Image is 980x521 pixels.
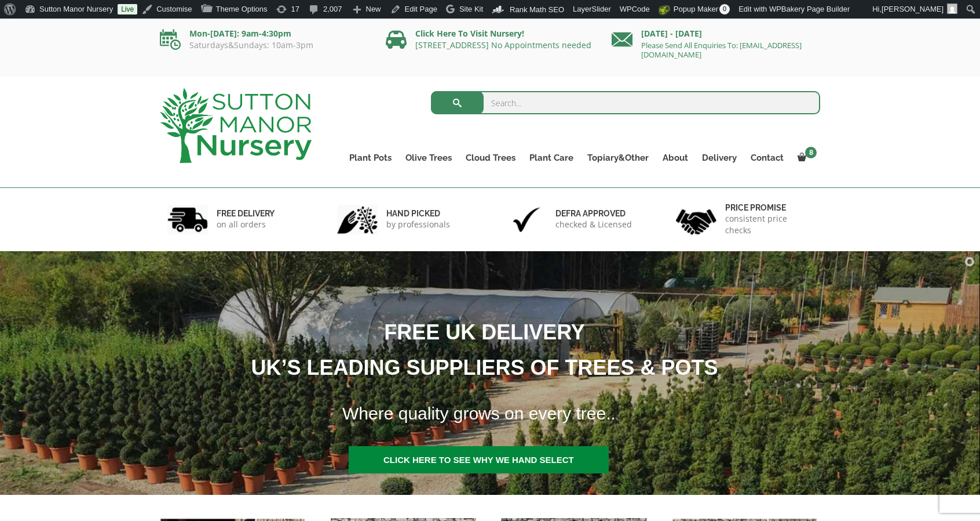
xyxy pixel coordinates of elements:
img: 2.jpg [337,205,378,234]
p: by professionals [386,219,450,230]
p: consistent price checks [725,213,813,236]
a: Plant Care [522,150,580,166]
span: 8 [805,147,817,158]
p: Saturdays&Sundays: 10am-3pm [160,41,368,50]
a: Delivery [695,150,744,166]
h6: Defra approved [555,208,632,219]
a: About [656,150,695,166]
a: [STREET_ADDRESS] No Appointments needed [415,39,591,50]
a: Click Here To Visit Nursery! [415,28,524,39]
p: on all orders [217,219,275,230]
span: Rank Math SEO [510,5,564,14]
a: Contact [744,150,791,166]
h6: FREE DELIVERY [217,208,275,219]
a: Topiary&Other [580,150,656,166]
span: [PERSON_NAME] [882,5,944,13]
a: Olive Trees [398,150,459,166]
a: Please Send All Enquiries To: [EMAIL_ADDRESS][DOMAIN_NAME] [641,40,802,60]
a: 8 [791,150,820,166]
img: 1.jpg [167,205,208,234]
input: Search... [431,91,821,114]
a: Cloud Trees [459,150,522,166]
span: 0 [719,4,730,15]
h6: hand picked [386,208,450,219]
h1: FREE UK DELIVERY UK’S LEADING SUPPLIERS OF TREES & POTS [58,314,896,385]
h6: Price promise [725,202,813,213]
img: 4.jpg [676,202,716,237]
img: 3.jpg [506,205,547,234]
img: logo [160,88,312,163]
a: Live [118,4,137,15]
p: checked & Licensed [555,219,632,230]
a: Plant Pots [342,150,398,166]
span: Site Kit [459,5,483,13]
p: Mon-[DATE]: 9am-4:30pm [160,27,368,41]
h1: Where quality grows on every tree.. [328,396,897,431]
p: [DATE] - [DATE] [612,27,820,41]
